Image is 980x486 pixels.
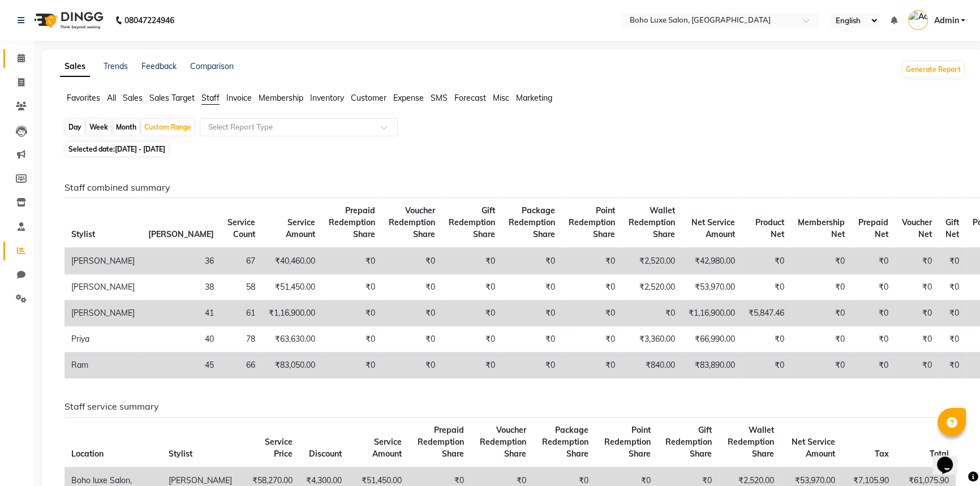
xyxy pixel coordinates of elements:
[852,326,895,352] td: ₹0
[939,300,966,326] td: ₹0
[908,10,928,30] img: Admin
[852,274,895,300] td: ₹0
[791,326,852,352] td: ₹0
[562,326,622,352] td: ₹0
[107,93,116,103] span: All
[934,15,958,27] span: Admin
[382,300,442,326] td: ₹0
[791,352,852,379] td: ₹0
[60,57,90,77] a: Sales
[227,217,255,239] span: Service Count
[382,352,442,379] td: ₹0
[65,274,141,300] td: [PERSON_NAME]
[286,217,315,239] span: Service Amount
[265,437,293,459] span: Service Price
[742,326,791,352] td: ₹0
[791,248,852,274] td: ₹0
[148,229,214,239] span: [PERSON_NAME]
[141,61,177,71] a: Feedback
[418,425,464,459] span: Prepaid Redemption Share
[149,93,195,103] span: Sales Target
[351,93,386,103] span: Customer
[939,326,966,352] td: ₹0
[895,274,939,300] td: ₹0
[895,248,939,274] td: ₹0
[562,300,622,326] td: ₹0
[124,5,174,36] b: 08047224946
[141,274,221,300] td: 38
[742,274,791,300] td: ₹0
[389,205,435,239] span: Voucher Redemption Share
[431,93,448,103] span: SMS
[682,326,742,352] td: ₹66,990.00
[682,300,742,326] td: ₹1,16,900.00
[902,217,932,239] span: Voucher Net
[262,274,322,300] td: ₹51,450.00
[442,300,502,326] td: ₹0
[930,449,949,459] span: Total
[939,274,966,300] td: ₹0
[221,248,262,274] td: 67
[123,93,143,103] span: Sales
[262,352,322,379] td: ₹83,050.00
[382,274,442,300] td: ₹0
[542,425,588,459] span: Package Redemption Share
[201,93,220,103] span: Staff
[516,93,552,103] span: Marketing
[66,119,84,135] div: Day
[190,61,234,71] a: Comparison
[509,205,555,239] span: Package Redemption Share
[454,93,486,103] span: Forecast
[682,248,742,274] td: ₹42,980.00
[382,248,442,274] td: ₹0
[65,300,141,326] td: [PERSON_NAME]
[562,248,622,274] td: ₹0
[65,326,141,352] td: Priya
[502,326,562,352] td: ₹0
[562,352,622,379] td: ₹0
[682,352,742,379] td: ₹83,890.00
[71,229,95,239] span: Stylist
[322,274,382,300] td: ₹0
[442,326,502,352] td: ₹0
[742,248,791,274] td: ₹0
[393,93,424,103] span: Expense
[442,352,502,379] td: ₹0
[141,119,194,135] div: Custom Range
[322,352,382,379] td: ₹0
[939,248,966,274] td: ₹0
[895,352,939,379] td: ₹0
[259,93,303,103] span: Membership
[665,425,712,459] span: Gift Redemption Share
[29,5,106,36] img: logo
[895,326,939,352] td: ₹0
[221,352,262,379] td: 66
[569,205,615,239] span: Point Redemption Share
[449,205,495,239] span: Gift Redemption Share
[65,248,141,274] td: [PERSON_NAME]
[262,326,322,352] td: ₹63,630.00
[104,61,128,71] a: Trends
[502,300,562,326] td: ₹0
[622,352,682,379] td: ₹840.00
[169,449,192,459] span: Stylist
[604,425,651,459] span: Point Redemption Share
[309,449,342,459] span: Discount
[742,352,791,379] td: ₹0
[87,119,111,135] div: Week
[792,437,835,459] span: Net Service Amount
[852,352,895,379] td: ₹0
[728,425,774,459] span: Wallet Redemption Share
[742,300,791,326] td: ₹5,847.46
[141,248,221,274] td: 36
[932,441,969,475] iframe: chat widget
[322,248,382,274] td: ₹0
[65,401,956,412] h6: Staff service summary
[262,300,322,326] td: ₹1,16,900.00
[622,248,682,274] td: ₹2,520.00
[382,326,442,352] td: ₹0
[65,352,141,379] td: Ram
[791,300,852,326] td: ₹0
[895,300,939,326] td: ₹0
[562,274,622,300] td: ₹0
